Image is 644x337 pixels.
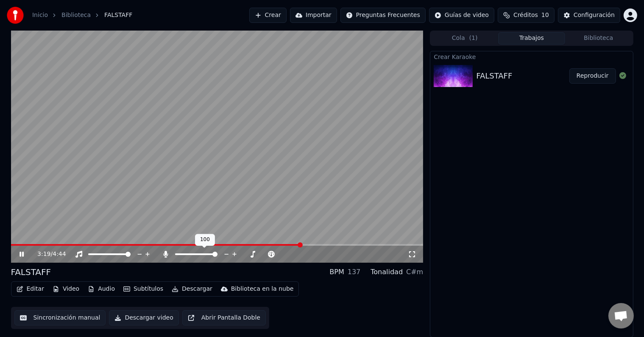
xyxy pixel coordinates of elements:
img: youka [7,7,24,24]
div: Biblioteca en la nube [231,285,294,293]
div: Crear Karaoke [430,51,633,62]
button: Abrir Pantalla Doble [182,310,266,326]
button: Guías de video [429,8,494,23]
button: Crear [249,8,287,23]
button: Descargar video [109,310,178,326]
div: BPM [329,267,344,277]
div: 137 [348,267,361,277]
div: 100 [195,234,215,246]
div: FALSTAFF [476,70,512,82]
button: Video [49,283,83,295]
button: Créditos10 [498,8,555,23]
button: Descargar [168,283,216,295]
div: / [37,250,58,258]
nav: breadcrumb [32,11,132,20]
div: Configuración [574,11,615,20]
span: 10 [541,11,549,20]
button: Biblioteca [565,32,632,45]
button: Reproducir [569,68,616,84]
button: Preguntas Frecuentes [340,8,426,23]
div: C#m [406,267,423,277]
button: Audio [84,283,118,295]
div: Chat abierto [608,303,634,329]
span: FALSTAFF [104,11,132,20]
button: Configuración [558,8,620,23]
button: Editar [13,283,47,295]
button: Importar [290,8,337,23]
span: 4:44 [53,250,66,258]
button: Sincronización manual [14,310,106,326]
div: Tonalidad [371,267,403,277]
button: Subtítulos [120,283,167,295]
a: Biblioteca [61,11,91,20]
span: Créditos [513,11,538,20]
button: Trabajos [498,32,565,45]
a: Inicio [32,11,48,20]
span: 3:19 [37,250,50,258]
button: Cola [431,32,498,45]
div: FALSTAFF [11,266,51,278]
span: ( 1 ) [469,34,478,42]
